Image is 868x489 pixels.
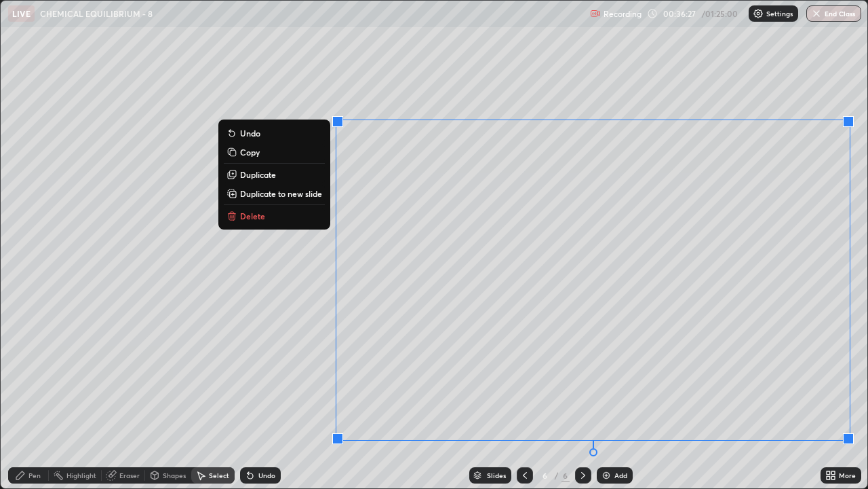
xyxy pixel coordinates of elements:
p: LIVE [12,8,31,19]
img: class-settings-icons [753,8,764,19]
div: / [555,471,559,479]
div: Pen [28,472,41,479]
div: Select [209,472,229,479]
p: Duplicate [240,169,276,180]
div: Undo [258,472,275,479]
button: Undo [224,125,325,141]
div: Shapes [163,472,186,479]
p: Settings [766,10,793,17]
p: Duplicate to new slide [240,188,322,199]
button: Duplicate to new slide [224,185,325,202]
p: Recording [604,9,642,19]
div: 6 [538,471,552,479]
div: 6 [561,469,570,482]
div: Highlight [66,472,96,479]
p: Delete [240,211,265,221]
img: end-class-cross [811,8,822,19]
p: Undo [240,128,260,139]
div: Eraser [119,472,140,479]
div: More [839,472,856,479]
div: Add [614,472,627,479]
p: Copy [240,147,260,158]
button: Delete [224,208,325,224]
button: Duplicate [224,166,325,183]
p: CHEMICAL EQUILIBRIUM - 8 [40,8,153,19]
img: recording.375f2c34.svg [590,8,601,19]
button: Copy [224,144,325,160]
button: End Class [806,5,861,22]
div: Slides [487,472,506,479]
img: add-slide-button [601,470,612,481]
